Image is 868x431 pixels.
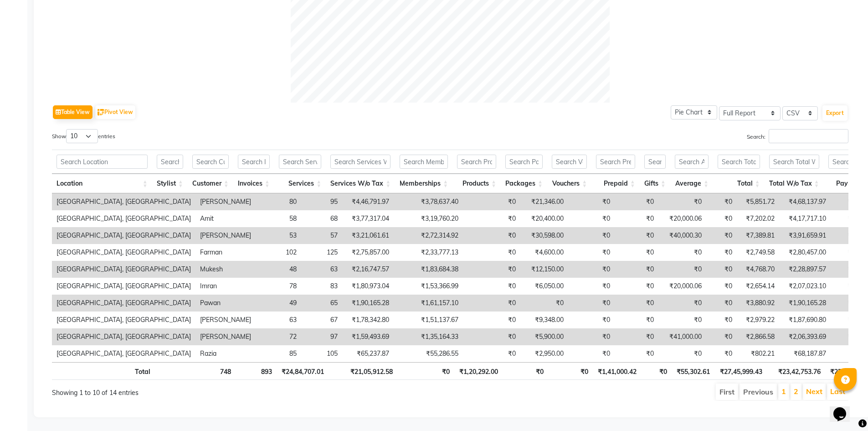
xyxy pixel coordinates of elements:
td: ₹1,59,493.69 [342,328,394,345]
td: [GEOGRAPHIC_DATA], [GEOGRAPHIC_DATA] [52,227,195,244]
td: ₹0 [568,345,615,362]
th: ₹1,41,000.42 [593,362,641,380]
td: ₹2,749.58 [737,244,779,261]
td: ₹0 [568,312,615,328]
td: ₹1,53,366.99 [394,278,463,295]
div: Showing 1 to 10 of 14 entries [52,383,376,398]
th: ₹24,84,707.01 [277,362,329,380]
td: 48 [256,261,301,278]
th: Products: activate to sort column ascending [452,174,501,193]
td: Imran [195,278,256,295]
td: ₹2,28,897.57 [779,261,831,278]
td: ₹0 [658,261,706,278]
td: ₹0 [568,193,615,210]
td: ₹2,979.22 [737,312,779,328]
td: ₹2,72,314.92 [394,227,463,244]
td: ₹2,06,393.69 [779,328,831,345]
input: Search Average [675,155,709,169]
th: Invoices: activate to sort column ascending [233,174,274,193]
td: ₹20,400.00 [520,210,568,227]
td: [GEOGRAPHIC_DATA], [GEOGRAPHIC_DATA] [52,210,195,227]
td: ₹2,07,023.10 [779,278,831,295]
td: 78 [256,278,301,295]
img: pivot.png [98,109,104,116]
input: Search Packages [505,155,543,169]
th: ₹0 [503,362,549,380]
input: Search Location [56,155,148,169]
td: ₹1,78,342.80 [342,312,394,328]
th: Gifts: activate to sort column ascending [640,174,670,193]
td: ₹41,000.00 [658,328,706,345]
label: Search: [747,129,848,143]
input: Search Products [457,155,496,169]
td: 57 [301,227,342,244]
td: ₹0 [615,312,658,328]
input: Search Gifts [644,155,666,169]
td: 105 [301,345,342,362]
td: [GEOGRAPHIC_DATA], [GEOGRAPHIC_DATA] [52,312,195,328]
td: ₹1,87,690.80 [779,312,831,328]
td: [GEOGRAPHIC_DATA], [GEOGRAPHIC_DATA] [52,295,195,312]
iframe: chat widget [830,395,859,422]
td: ₹0 [463,210,520,227]
td: 63 [256,312,301,328]
th: Vouchers: activate to sort column ascending [547,174,591,193]
td: ₹0 [463,328,520,345]
td: ₹0 [658,312,706,328]
td: ₹0 [568,210,615,227]
td: ₹30,598.00 [520,227,568,244]
input: Search Vouchers [552,155,587,169]
td: ₹3,91,659.91 [779,227,831,244]
td: ₹40,000.30 [658,227,706,244]
button: Table View [53,105,92,119]
th: 893 [236,362,277,380]
th: ₹23,42,753.76 [767,362,825,380]
th: ₹0 [548,362,592,380]
td: ₹802.21 [737,345,779,362]
input: Search Stylist [157,155,183,169]
th: Services: activate to sort column ascending [274,174,326,193]
td: Pawan [195,295,256,312]
th: ₹21,05,912.58 [329,362,397,380]
td: ₹0 [615,210,658,227]
td: ₹0 [706,278,737,295]
th: Customer: activate to sort column ascending [188,174,233,193]
td: ₹0 [615,278,658,295]
th: ₹27,45,999.43 [714,362,767,380]
td: ₹6,050.00 [520,278,568,295]
th: Total W/o Tax: activate to sort column ascending [765,174,824,193]
td: 80 [256,193,301,210]
a: 1 [781,387,786,396]
td: ₹0 [706,193,737,210]
td: ₹5,900.00 [520,328,568,345]
td: ₹0 [463,278,520,295]
td: ₹0 [463,345,520,362]
td: ₹55,286.55 [394,345,463,362]
td: ₹68,187.87 [779,345,831,362]
td: ₹0 [615,244,658,261]
td: ₹4,46,791.97 [342,193,394,210]
td: ₹0 [706,261,737,278]
input: Search Invoices [238,155,270,169]
td: ₹0 [463,193,520,210]
td: 68 [301,210,342,227]
td: ₹0 [615,328,658,345]
a: 2 [794,387,798,396]
td: ₹0 [706,210,737,227]
td: ₹0 [706,345,737,362]
td: ₹0 [706,244,737,261]
th: Stylist: activate to sort column ascending [152,174,188,193]
td: ₹1,61,157.10 [394,295,463,312]
td: ₹0 [615,193,658,210]
td: ₹0 [658,295,706,312]
td: [GEOGRAPHIC_DATA], [GEOGRAPHIC_DATA] [52,244,195,261]
td: 65 [301,295,342,312]
td: ₹1,83,684.38 [394,261,463,278]
select: Showentries [66,129,98,143]
td: ₹4,600.00 [520,244,568,261]
td: ₹0 [568,261,615,278]
input: Search Memberships [400,155,448,169]
input: Search Prepaid [596,155,635,169]
label: Show entries [52,129,115,143]
td: [GEOGRAPHIC_DATA], [GEOGRAPHIC_DATA] [52,328,195,345]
